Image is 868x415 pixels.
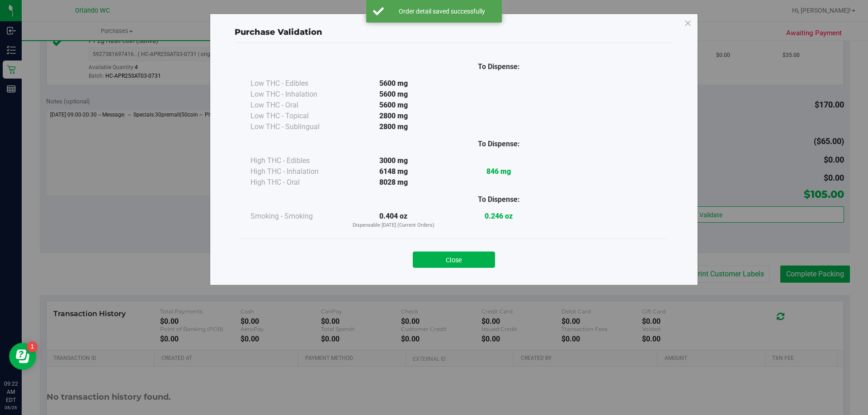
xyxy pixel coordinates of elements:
[341,121,446,132] div: 2800 mg
[413,252,495,268] button: Close
[250,155,341,166] div: High THC - Edibles
[446,194,552,205] div: To Dispense:
[341,111,446,121] div: 2800 mg
[250,100,341,111] div: Low THC - Oral
[250,89,341,100] div: Low THC - Inhalation
[341,78,446,89] div: 5600 mg
[250,121,341,132] div: Low THC - Sublingual
[341,100,446,111] div: 5600 mg
[486,167,511,176] strong: 846 mg
[341,166,446,177] div: 6148 mg
[389,7,495,16] div: Order detail saved successfully
[250,166,341,177] div: High THC - Inhalation
[341,177,446,188] div: 8028 mg
[250,78,341,89] div: Low THC - Edibles
[341,155,446,166] div: 3000 mg
[250,177,341,188] div: High THC - Oral
[446,61,552,72] div: To Dispense:
[250,211,341,222] div: Smoking - Smoking
[446,139,552,149] div: To Dispense:
[341,222,446,229] p: Dispensable [DATE] (Current Orders)
[341,89,446,100] div: 5600 mg
[250,111,341,121] div: Low THC - Topical
[235,27,322,37] span: Purchase Validation
[341,211,446,229] div: 0.404 oz
[9,343,36,370] iframe: Resource center
[485,212,513,220] strong: 0.246 oz
[27,341,38,352] iframe: Resource center unread badge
